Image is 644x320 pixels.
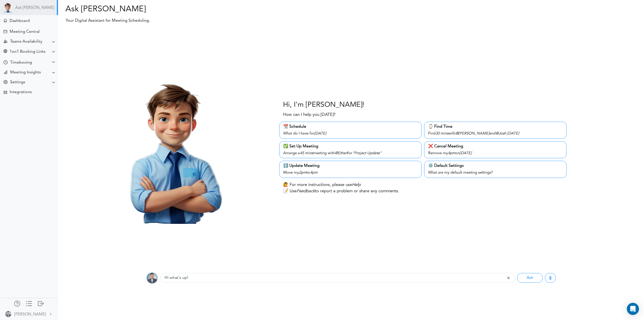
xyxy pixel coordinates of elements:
div: Move my to [283,169,418,176]
div: What are my default meeting settings? [428,169,562,176]
div: ⚙️ Default Settings [428,163,562,169]
i: 2pm [299,171,306,175]
i: 4pm [310,171,318,175]
i: @Ethan [335,151,347,155]
a: Manage Members and Externals [14,301,20,308]
div: Create Meeting [4,30,7,33]
div: Manage Members and Externals [14,301,20,306]
div: 📆 Schedule [283,124,418,130]
i: @Josh [496,132,506,136]
i: [DATE] [460,151,472,155]
i: "Project Update" [352,151,382,155]
div: Arrange a meeting with for [283,149,418,156]
h3: Hi, I'm [PERSON_NAME]! [283,101,364,110]
div: What do I have for [283,130,418,137]
div: Settings [10,80,25,85]
img: Powered by TEAMCAL AI [3,3,13,13]
p: How can I help you [DATE]? [283,112,336,118]
h2: Ask [PERSON_NAME] [62,5,347,14]
button: Ask [517,273,543,283]
i: @[PERSON_NAME] [455,132,489,136]
i: 30 mins [435,132,448,136]
div: [PERSON_NAME] [14,311,46,317]
i: Feedback [297,189,315,193]
div: Find with and [428,130,562,137]
p: 📝 Use to report a problem or share any comments. [283,188,399,195]
div: Log out [38,301,44,306]
a: Change side menu [26,301,32,308]
div: Time Your Goals [4,60,8,65]
div: TEAMCAL AI Workflow Apps [4,91,7,94]
div: Remove my on [428,149,562,156]
i: Help [352,183,361,187]
div: Meeting Insights [10,70,41,75]
div: Share Meeting Link [4,49,7,54]
div: Meeting Central [10,30,40,34]
i: [DATE] [507,132,519,136]
i: 4pm [448,151,455,155]
div: ✅ Set Up Meeting [283,143,418,149]
div: Teams Availability [10,39,42,44]
a: Ask [PERSON_NAME] [15,6,54,10]
div: Open Intercom Messenger [627,303,639,315]
i: [DATE] [314,132,326,136]
div: Timeboxing [10,60,32,65]
p: 🙋 For more instructions, please use [283,182,361,188]
img: BWv8PPf8N0ctf3JvtTlAAAAAASUVORK5CYII= [146,272,158,284]
div: ❌ Cancel Meeting [428,143,562,149]
img: Theo.png [96,72,248,224]
a: [PERSON_NAME] [1,308,58,319]
p: Your Digital Assistant for Meeting Scheduling. [62,18,472,24]
div: Integrations [10,90,32,95]
div: 1on1 Booking Links [10,49,45,54]
div: Meeting Dashboard [4,19,7,22]
div: ⌚️ Find Time [428,124,562,130]
div: Dashboard [10,19,30,23]
div: ℹ️ Update Meeting [283,163,418,169]
img: BWv8PPf8N0ctf3JvtTlAAAAAASUVORK5CYII= [5,311,11,317]
i: 45 mins [300,151,313,155]
div: Show only icons [26,301,32,306]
